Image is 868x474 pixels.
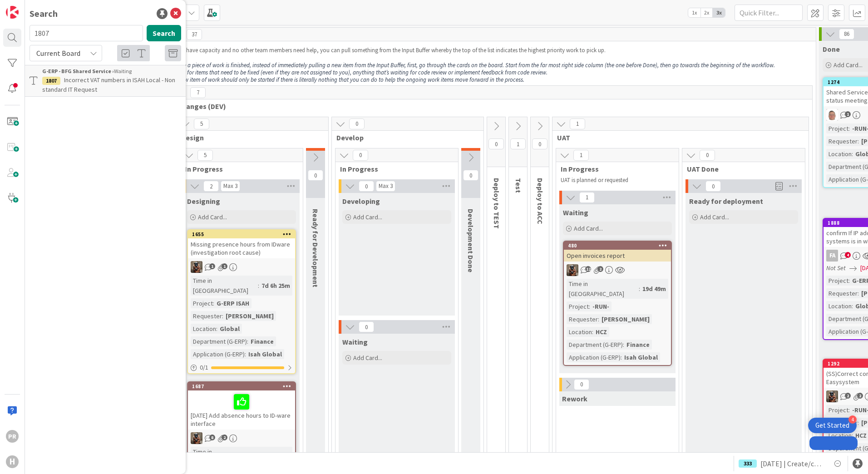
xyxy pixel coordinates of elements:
[599,314,652,324] div: [PERSON_NAME]
[826,288,858,298] div: Requester
[190,87,206,98] span: 7
[564,264,671,276] div: VK
[6,455,19,468] div: H
[30,7,58,20] div: Search
[342,337,368,346] span: Waiting
[839,29,854,39] span: 86
[568,242,671,249] div: 480
[598,314,599,324] span: :
[848,276,850,286] span: :
[858,418,859,428] span: :
[217,324,242,334] div: Global
[845,252,851,258] span: 4
[858,136,859,146] span: :
[833,61,863,69] span: Add Card...
[200,363,208,372] span: 0 / 1
[379,184,393,188] div: Max 3
[247,336,248,346] span: :
[808,418,857,433] div: Open Get Started checklist, remaining modules: 4
[579,192,595,203] span: 1
[567,340,623,350] div: Department (G-ERP)
[826,250,838,262] div: FA
[192,231,295,237] div: 1655
[188,230,295,238] div: 1655
[739,459,757,468] div: 333
[349,118,365,129] span: 0
[191,349,245,359] div: Application (G-ERP)
[223,184,237,188] div: Max 3
[197,150,213,161] span: 5
[188,432,295,444] div: VK
[557,133,797,142] span: UAT
[573,150,589,161] span: 1
[191,336,247,346] div: Department (G-ERP)
[185,164,291,173] span: In Progress
[42,67,181,75] div: Waiting
[188,382,295,430] div: 1687[DATE] Add absence hours to ID-ware interface
[826,430,852,440] div: Location
[336,133,472,142] span: Develop
[6,430,19,443] div: PR
[585,266,591,272] span: 12
[353,150,368,161] span: 0
[858,288,859,298] span: :
[510,138,526,149] span: 1
[593,327,609,337] div: HCZ
[826,136,858,146] div: Requester
[36,49,80,58] span: Current Board
[563,241,672,366] a: 480Open invoices reportVKTime in [GEOGRAPHIC_DATA]:19d 49mProject:-RUN-Requester:[PERSON_NAME]Loc...
[463,170,478,181] span: 0
[852,430,853,440] span: :
[564,242,671,262] div: 480Open invoices report
[187,29,202,40] span: 37
[826,149,852,159] div: Location
[845,393,851,399] span: 2
[592,327,593,337] span: :
[574,224,603,232] span: Add Card...
[342,197,380,206] span: Developing
[181,133,317,142] span: Design
[174,47,811,54] p: If we have capacity and no other team members need help, you can pull something from the Input Bu...
[191,324,216,334] div: Location
[852,149,853,159] span: :
[188,230,295,258] div: 1655Missing presence hours from IDware (investigation root cause)
[198,213,227,221] span: Add Card...
[6,6,19,19] img: Visit kanbanzone.com
[191,261,202,273] img: VK
[562,394,587,403] span: Rework
[564,242,671,250] div: 480
[174,69,547,76] em: Look for items that need to be fixed (even if they are not assigned to you), anything that’s wait...
[147,25,181,41] button: Search
[466,209,475,272] span: Development Done
[248,336,276,346] div: Finance
[589,301,590,311] span: :
[826,301,852,311] div: Location
[25,65,186,97] a: G-ERP - BFG Shared Service ›Waiting1807Incorrect VAT numbers in ISAH Local - Non standard IT Request
[258,281,259,291] span: :
[567,327,592,337] div: Location
[570,118,585,129] span: 1
[311,209,320,287] span: Ready for Development
[209,434,215,440] span: 8
[191,276,258,296] div: Time in [GEOGRAPHIC_DATA]
[687,164,794,173] span: UAT Done
[826,405,848,415] div: Project
[623,340,624,350] span: :
[826,109,838,121] img: lD
[561,164,667,173] span: In Progress
[188,390,295,430] div: [DATE] Add absence hours to ID-ware interface
[826,276,848,286] div: Project
[194,118,209,129] span: 5
[30,25,143,41] input: Search for title...
[688,8,700,17] span: 1x
[590,301,612,311] div: -RUN-
[259,281,292,291] div: 7d 6h 25m
[42,77,60,85] div: 1807
[567,352,621,362] div: Application (G-ERP)
[815,421,849,430] div: Get Started
[624,340,652,350] div: Finance
[353,354,382,362] span: Add Card...
[192,383,295,390] div: 1687
[188,382,295,390] div: 1687
[857,393,863,399] span: 2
